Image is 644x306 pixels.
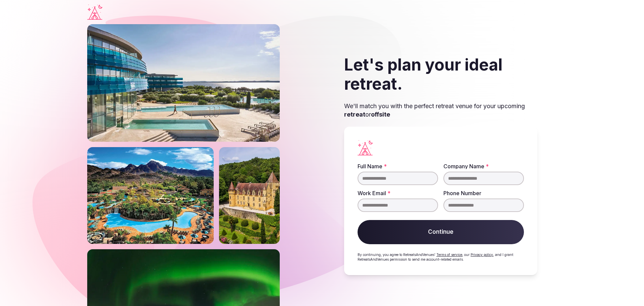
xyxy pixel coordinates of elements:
h2: Let's plan your ideal retreat. [344,55,537,94]
img: Phoenix river ranch resort [87,147,214,244]
p: By continuing, you agree to RetreatsAndVenues' , our , and I grant RetreatsAndVenues permission t... [358,252,524,262]
strong: offsite [371,111,390,118]
a: Visit the homepage [87,4,102,20]
label: Phone Number [443,190,524,196]
p: We'll match you with the perfect retreat venue for your upcoming or [344,102,537,119]
a: Terms of service [436,253,462,257]
label: Company Name [443,164,524,169]
button: Continue [358,220,524,244]
img: Castle on a slope [219,147,280,244]
label: Full Name [358,164,438,169]
label: Work Email [358,190,438,196]
a: Privacy policy [471,253,493,257]
strong: retreat [344,111,365,118]
img: Falkensteiner outdoor resort with pools [87,24,280,142]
